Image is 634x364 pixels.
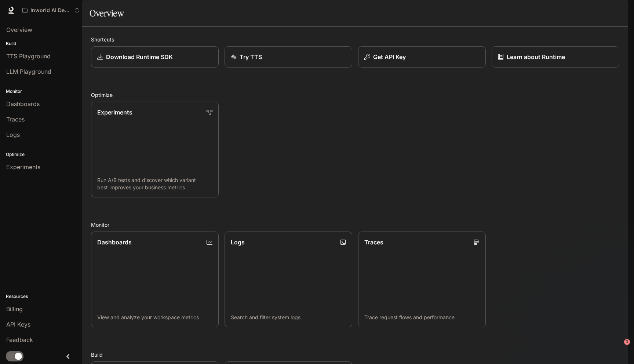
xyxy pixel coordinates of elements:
[225,46,352,68] a: Try TTS
[373,52,406,61] p: Get API Key
[364,238,383,247] p: Traces
[90,6,124,21] h1: Overview
[240,52,262,61] p: Try TTS
[30,7,72,14] p: Inworld AI Demos
[91,102,219,197] a: ExperimentsRun A/B tests and discover which variant best improves your business metrics
[19,3,83,18] button: Open workspace menu
[97,108,132,117] p: Experiments
[97,314,212,321] p: View and analyze your workspace metrics
[507,52,565,61] p: Learn about Runtime
[91,221,619,229] h2: Monitor
[106,52,173,61] p: Download Runtime SDK
[97,238,132,247] p: Dashboards
[609,339,627,357] iframe: Intercom live chat
[225,232,352,327] a: LogsSearch and filter system logs
[91,232,219,327] a: DashboardsView and analyze your workspace metrics
[231,314,346,321] p: Search and filter system logs
[91,91,619,99] h2: Optimize
[624,339,630,345] span: 1
[364,314,480,321] p: Trace request flows and performance
[358,232,486,327] a: TracesTrace request flows and performance
[91,36,619,43] h2: Shortcuts
[231,238,245,247] p: Logs
[91,46,219,68] a: Download Runtime SDK
[97,176,212,191] p: Run A/B tests and discover which variant best improves your business metrics
[492,46,619,68] a: Learn about Runtime
[358,46,486,68] button: Get API Key
[91,351,619,358] h2: Build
